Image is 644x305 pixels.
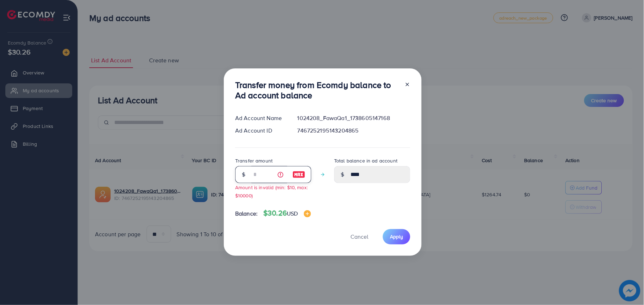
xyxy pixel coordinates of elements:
img: image [292,170,305,179]
h3: Transfer money from Ecomdy balance to Ad account balance [235,80,399,100]
div: Ad Account ID [229,126,292,135]
span: Cancel [350,233,368,241]
img: image [304,210,311,217]
small: Amount is invalid (min: $10, max: $10000) [235,184,308,199]
span: Balance: [235,210,258,218]
span: Apply [390,233,403,240]
label: Total balance in ad account [334,157,397,164]
div: 7467252195143204865 [292,126,416,135]
h4: $30.26 [263,209,311,218]
div: 1024208_FawaQa1_1738605147168 [292,114,416,122]
button: Apply [383,229,410,244]
span: USD [287,210,298,217]
button: Cancel [342,229,377,244]
div: Ad Account Name [229,114,292,122]
label: Transfer amount [235,157,273,164]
